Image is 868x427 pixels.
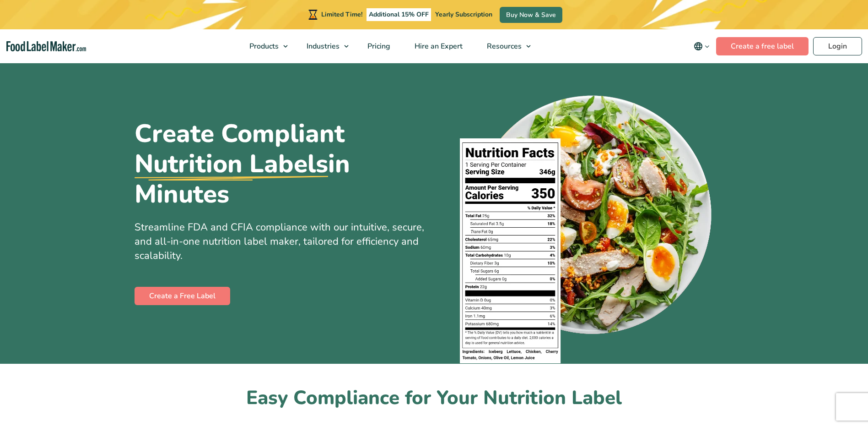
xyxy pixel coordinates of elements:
[484,41,523,51] span: Resources
[500,7,562,23] a: Buy Now & Save
[716,37,809,55] a: Create a free label
[435,10,492,19] span: Yearly Subscription
[135,149,328,179] u: Nutrition Labels
[460,89,715,364] img: A plate of food with a nutrition facts label on top of it.
[237,29,292,63] a: Products
[813,37,862,55] a: Login
[365,41,391,51] span: Pricing
[475,29,535,63] a: Resources
[135,386,734,411] h2: Easy Compliance for Your Nutrition Label
[295,29,353,63] a: Industries
[135,287,230,305] a: Create a Free Label
[135,119,427,209] h1: Create Compliant in Minutes
[356,29,400,63] a: Pricing
[367,8,431,21] span: Additional 15% OFF
[412,41,464,51] span: Hire an Expert
[135,220,424,263] span: Streamline FDA and CFIA compliance with our intuitive, secure, and all-in-one nutrition label mak...
[321,10,362,19] span: Limited Time!
[304,41,340,51] span: Industries
[247,41,280,51] span: Products
[403,29,473,63] a: Hire an Expert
